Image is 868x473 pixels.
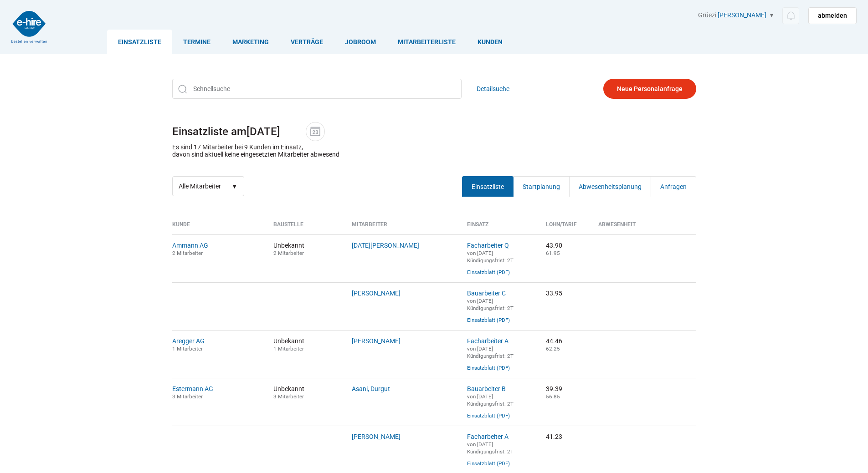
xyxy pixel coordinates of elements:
a: Jobroom [334,30,387,54]
img: icon-notification.svg [785,10,796,21]
small: von [DATE] Kündigungsfrist: 2T [467,250,514,264]
a: Bauarbeiter C [467,290,506,297]
a: Detailsuche [477,79,509,99]
th: Mitarbeiter [345,221,460,234]
img: logo2.png [11,11,47,43]
a: Abwesenheitsplanung [569,176,651,197]
img: icon-date.svg [308,125,322,138]
h1: Einsatzliste am [172,122,696,141]
a: Einsatzliste [107,30,172,54]
a: Einsatzblatt (PDF) [467,365,510,371]
nobr: 39.39 [546,385,562,392]
a: Bauarbeiter B [467,385,506,392]
p: Es sind 17 Mitarbeiter bei 9 Kunden im Einsatz, davon sind aktuell keine eingesetzten Mitarbeiter... [172,143,339,158]
a: Startplanung [513,176,570,197]
input: Schnellsuche [172,79,462,99]
nobr: 41.23 [546,433,562,440]
small: von [DATE] Kündigungsfrist: 2T [467,298,514,311]
nobr: 44.46 [546,337,562,345]
a: Termine [172,30,221,54]
a: Facharbeiter A [467,337,508,345]
a: Verträge [280,30,334,54]
span: Unbekannt [273,385,339,400]
a: Kunden [467,30,514,54]
small: von [DATE] Kündigungsfrist: 2T [467,393,514,407]
span: Unbekannt [273,242,339,256]
a: Einsatzblatt (PDF) [467,269,510,275]
th: Abwesenheit [591,221,696,234]
a: Facharbeiter A [467,433,508,440]
small: von [DATE] Kündigungsfrist: 2T [467,346,514,359]
a: Einsatzblatt (PDF) [467,460,510,467]
a: [PERSON_NAME] [352,290,401,297]
a: Marketing [221,30,280,54]
a: [PERSON_NAME] [718,11,766,19]
small: 62.25 [546,346,560,352]
small: 1 Mitarbeiter [273,346,304,352]
a: Neue Personalanfrage [603,79,696,99]
a: [PERSON_NAME] [352,433,401,440]
a: [PERSON_NAME] [352,337,401,345]
small: 2 Mitarbeiter [273,250,304,256]
small: 1 Mitarbeiter [172,346,203,352]
th: Kunde [172,221,267,234]
a: Einsatzblatt (PDF) [467,412,510,419]
small: von [DATE] Kündigungsfrist: 2T [467,441,514,455]
small: 61.95 [546,250,560,256]
a: Mitarbeiterliste [387,30,467,54]
a: Anfragen [651,176,696,197]
a: abmelden [808,7,857,24]
a: Ammann AG [172,242,208,249]
th: Einsatz [460,221,539,234]
small: 3 Mitarbeiter [273,393,304,400]
th: Lohn/Tarif [539,221,591,234]
a: Facharbeiter Q [467,242,509,249]
div: Grüezi [698,11,857,24]
nobr: 33.95 [546,290,562,297]
a: Asani, Durgut [352,385,390,392]
a: Aregger AG [172,337,205,345]
a: Einsatzblatt (PDF) [467,317,510,323]
small: 2 Mitarbeiter [172,250,203,256]
a: Einsatzliste [462,176,514,197]
a: Estermann AG [172,385,213,392]
small: 3 Mitarbeiter [172,393,203,400]
nobr: 43.90 [546,242,562,249]
th: Baustelle [267,221,345,234]
small: 56.85 [546,393,560,400]
a: [DATE][PERSON_NAME] [352,242,419,249]
span: Unbekannt [273,337,339,352]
